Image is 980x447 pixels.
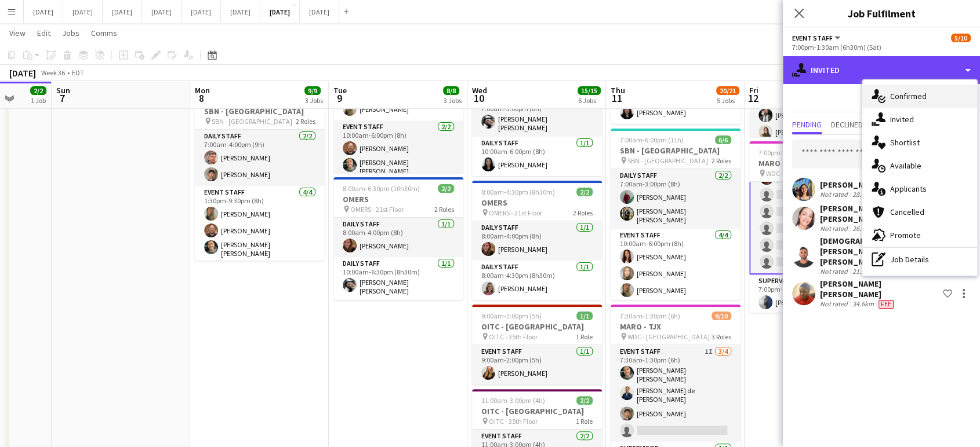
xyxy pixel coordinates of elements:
[221,1,260,23] button: [DATE]
[820,267,850,276] div: Not rated
[63,1,103,23] button: [DATE]
[37,28,50,38] span: Edit
[573,208,593,217] span: 2 Roles
[951,34,971,42] span: 5/10
[472,181,602,300] app-job-card: 8:00am-4:30pm (8h30m)2/2OMERS OMERS - 21st Floor2 RolesDaily Staff1/18:00am-4:00pm (8h)[PERSON_NA...
[472,221,602,261] app-card-role: Daily Staff1/18:00am-4:00pm (8h)[PERSON_NAME]
[57,25,84,41] a: Jobs
[55,91,70,105] span: 7
[481,188,555,196] span: 8:00am-4:30pm (8h30m)
[712,156,731,165] span: 2 Roles
[182,1,221,23] button: [DATE]
[749,158,879,168] h3: MARO - TJX
[611,85,625,96] span: Thu
[766,169,848,178] span: WDC - [GEOGRAPHIC_DATA]
[472,406,602,416] h3: OITC - [GEOGRAPHIC_DATA]
[481,396,545,405] span: 11:00am-3:00pm (4h)
[611,129,741,300] app-job-card: 7:00am-6:00pm (11h)6/6SBN - [GEOGRAPHIC_DATA] SBN - [GEOGRAPHIC_DATA]2 RolesDaily Staff2/27:00am-...
[627,156,708,165] span: SBN - [GEOGRAPHIC_DATA]
[820,299,850,309] div: Not rated
[578,86,601,95] span: 15/15
[717,96,739,105] div: 5 Jobs
[820,279,938,299] div: [PERSON_NAME] [PERSON_NAME]
[31,96,46,105] div: 1 Job
[350,205,404,214] span: OMERS - 21st Floor
[831,120,863,129] span: Declined
[850,267,876,276] div: 21.5km
[758,148,848,157] span: 7:00pm-1:30am (6h30m) (Sat)
[862,248,977,271] div: Job Details
[333,85,347,96] span: Tue
[472,321,602,332] h3: OITC - [GEOGRAPHIC_DATA]
[576,188,593,196] span: 2/2
[715,135,731,144] span: 6/6
[716,86,739,95] span: 20/21
[472,345,602,384] app-card-role: Event Staff1/19:00am-2:00pm (5h)[PERSON_NAME]
[611,321,741,332] h3: MARO - TJX
[91,28,117,38] span: Comms
[578,96,600,105] div: 6 Jobs
[333,194,463,204] h3: OMERS
[890,114,914,124] span: Invited
[193,91,210,105] span: 8
[472,137,602,176] app-card-role: Daily Staff1/110:00am-6:00pm (8h)[PERSON_NAME]
[712,312,731,320] span: 9/10
[820,179,896,190] div: [PERSON_NAME]
[611,145,741,156] h3: SBN - [GEOGRAPHIC_DATA]
[333,218,463,257] app-card-role: Daily Staff1/18:00am-4:00pm (8h)[PERSON_NAME]
[749,98,879,274] app-card-role: [PERSON_NAME][PERSON_NAME][PERSON_NAME]
[481,312,542,320] span: 9:00am-2:00pm (5h)
[296,117,315,126] span: 2 Roles
[472,305,602,384] app-job-card: 9:00am-2:00pm (5h)1/1OITC - [GEOGRAPHIC_DATA] OITC - 35th Floor1 RoleEvent Staff1/19:00am-2:00pm ...
[333,177,463,300] app-job-card: 8:00am-6:30pm (10h30m)2/2OMERS OMERS - 21st Floor2 RolesDaily Staff1/18:00am-4:00pm (8h)[PERSON_N...
[212,117,292,126] span: SBN - [GEOGRAPHIC_DATA]
[576,417,593,426] span: 1 Role
[489,332,538,341] span: OITC - 35th Floor
[749,85,758,96] span: Fri
[470,91,487,105] span: 10
[62,28,79,38] span: Jobs
[24,1,63,23] button: [DATE]
[576,396,593,405] span: 2/2
[576,332,593,341] span: 1 Role
[332,91,347,105] span: 9
[444,96,462,105] div: 3 Jobs
[86,25,122,41] a: Comms
[472,197,602,208] h3: OMERS
[472,94,602,137] app-card-role: Daily Staff1/17:00am-3:00pm (8h)[PERSON_NAME] [PERSON_NAME]
[142,1,182,23] button: [DATE]
[611,169,741,229] app-card-role: Daily Staff2/27:00am-3:00pm (8h)[PERSON_NAME][PERSON_NAME] [PERSON_NAME]
[611,345,741,442] app-card-role: Event Staff1I3/47:30am-1:30pm (6h)[PERSON_NAME] [PERSON_NAME][PERSON_NAME] de [PERSON_NAME][PERSO...
[5,25,30,41] a: View
[850,224,876,233] div: 26.4km
[627,332,710,341] span: WDC - [GEOGRAPHIC_DATA]
[72,68,84,77] div: EDT
[820,224,850,233] div: Not rated
[749,141,879,313] app-job-card: 7:00pm-1:30am (6h30m) (Sat)5/10MARO - TJX WDC - [GEOGRAPHIC_DATA]2 Roles[PERSON_NAME][PERSON_NAME...
[195,106,325,116] h3: SBN - [GEOGRAPHIC_DATA]
[472,53,602,176] div: 7:00am-6:00pm (11h)2/2PwC Downtown PwC Downtown - 25th Floor2 RolesDaily Staff1/17:00am-3:00pm (8...
[343,184,420,193] span: 8:00am-6:30pm (10h30m)
[576,312,593,320] span: 1/1
[792,43,971,52] div: 7:00pm-1:30am (6h30m) (Sat)
[434,205,454,214] span: 2 Roles
[333,257,463,300] app-card-role: Daily Staff1/110:00am-6:30pm (8h30m)[PERSON_NAME] [PERSON_NAME]
[890,207,924,217] span: Cancelled
[489,208,542,217] span: OMERS - 21st Floor
[195,130,325,186] app-card-role: Daily Staff2/27:00am-4:00pm (9h)[PERSON_NAME][PERSON_NAME]
[9,28,26,38] span: View
[56,85,70,96] span: Sun
[876,299,896,309] div: Crew has different fees then in role
[749,274,879,314] app-card-role: Supervisor1/17:00pm-1:30am (6h30m)[PERSON_NAME]
[489,417,538,426] span: OITC - 35th Floor
[792,120,822,129] span: Pending
[38,68,67,77] span: Week 36
[195,89,325,261] app-job-card: 7:00am-9:30pm (14h30m)6/6SBN - [GEOGRAPHIC_DATA] SBN - [GEOGRAPHIC_DATA]2 RolesDaily Staff2/27:00...
[333,120,463,180] app-card-role: Event Staff2/210:00am-6:00pm (8h)[PERSON_NAME][PERSON_NAME] [PERSON_NAME]
[850,190,876,199] div: 28.6km
[9,67,36,79] div: [DATE]
[890,137,920,148] span: Shortlist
